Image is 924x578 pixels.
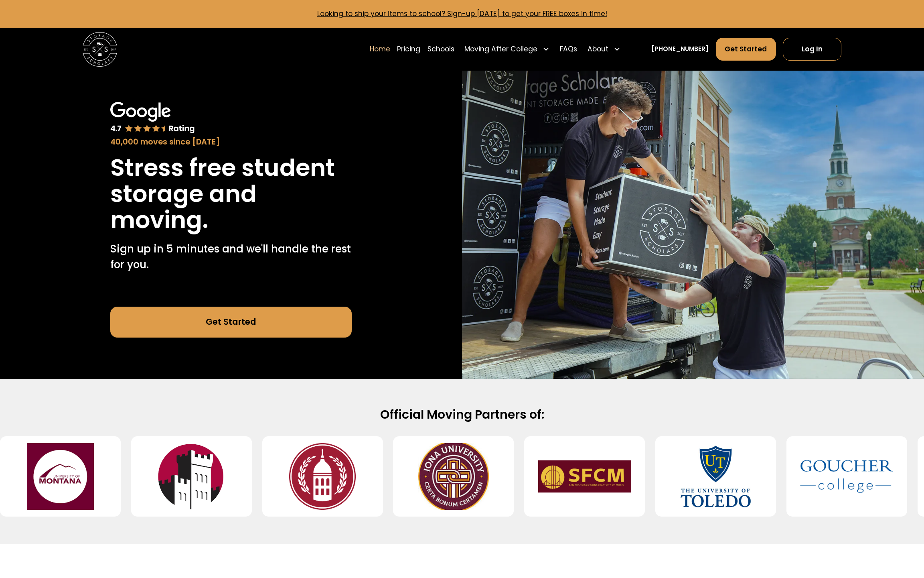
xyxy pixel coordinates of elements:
[14,443,107,510] img: University of Montana
[110,136,352,148] div: 40,000 moves since [DATE]
[110,155,352,233] h1: Stress free student storage and moving.
[716,38,776,61] a: Get Started
[145,443,238,510] img: Manhattanville University
[560,37,577,61] a: FAQs
[538,443,631,510] img: San Francisco Conservatory of Music
[588,44,608,55] div: About
[428,37,454,61] a: Schools
[397,37,420,61] a: Pricing
[407,443,500,510] img: Iona University
[370,37,390,61] a: Home
[783,38,841,61] a: Log In
[462,71,924,379] img: Storage Scholars makes moving and storage easy.
[464,44,537,55] div: Moving After College
[110,307,352,338] a: Get Started
[669,443,762,510] img: University of Toledo
[800,443,893,510] img: Goucher College
[317,9,607,18] a: Looking to ship your items to school? Sign-up [DATE] to get your FREE boxes in time!
[276,443,369,510] img: Southern Virginia University
[110,241,352,272] p: Sign up in 5 minutes and we'll handle the rest for you.
[186,407,738,422] h2: Official Moving Partners of:
[110,102,195,134] img: Google 4.7 star rating
[83,32,117,67] img: Storage Scholars main logo
[651,45,709,54] a: [PHONE_NUMBER]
